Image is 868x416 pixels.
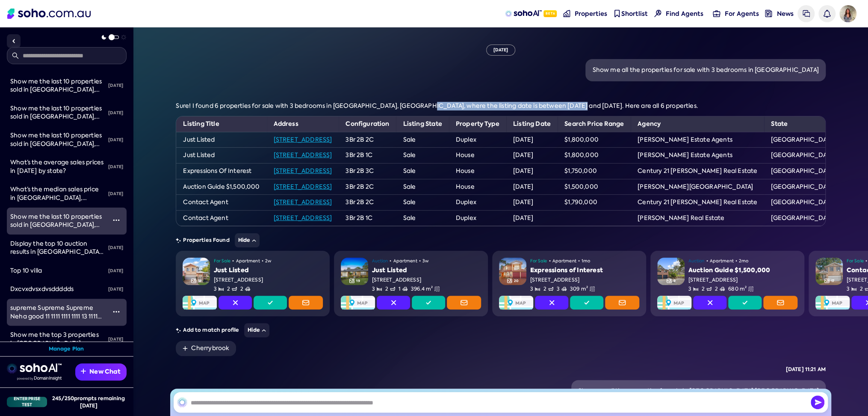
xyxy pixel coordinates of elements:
td: Just Listed [176,132,266,148]
span: 396.4 m² [411,285,433,293]
span: 680 m² [728,285,747,293]
div: Enterprise Test [7,397,47,407]
a: [STREET_ADDRESS] [274,151,332,159]
span: 2 [543,285,553,293]
div: Show me all the properties for sale with 3 bedrooms in [GEOGRAPHIC_DATA] [592,66,818,74]
span: • [735,258,737,264]
div: 245 / 250 prompts remaining [DATE] [50,395,127,409]
span: Display the top 10 auction results in [GEOGRAPHIC_DATA] this year [10,240,103,264]
img: Property [815,258,843,285]
a: PropertyGallery Icon20For Sale•Apartment•1moExpressions of Interest[STREET_ADDRESS]3Bedrooms2Bath... [492,251,646,316]
img: Property [341,258,368,285]
span: Show me the top 3 properties in [GEOGRAPHIC_DATA] [10,331,99,347]
div: What’s the median sales price in Palm Beach, NSW? [10,185,105,202]
a: PropertyGallery Icon9Auction•Apartment•2moAuction Guide $1,500,000[STREET_ADDRESS]3Bedrooms2Bathr... [650,251,804,316]
td: Duplex [449,210,506,226]
span: supreme Supreme Supreme Neha good 11 1111 1111 1111 13 1111 1111 [10,304,102,328]
img: More icon [113,308,120,315]
span: 309 m² [570,285,588,293]
img: Map [815,296,850,309]
td: [DATE] [506,163,558,179]
img: Gallery Icon [667,278,672,283]
img: sohoAI logo [505,10,541,17]
td: Auction Guide $1,500,000 [176,179,266,195]
img: Map [341,296,375,309]
td: [DATE] [506,148,558,163]
img: Property [183,258,210,285]
span: Sure! I found 6 properties for sale with 3 bedrooms in [GEOGRAPHIC_DATA], [GEOGRAPHIC_DATA], wher... [176,102,697,110]
img: for-agents-nav icon [713,10,720,17]
span: Apartment [393,258,417,264]
div: Auction Guide $1,500,000 [688,266,797,275]
img: properties-nav icon [563,10,570,17]
span: • [578,258,580,264]
td: [GEOGRAPHIC_DATA] [764,148,842,163]
img: Land size [590,286,595,291]
a: Show me the last 10 properties sold in [GEOGRAPHIC_DATA], [GEOGRAPHIC_DATA] [7,208,106,235]
span: Top 10 villa [10,267,42,274]
td: Century 21 [PERSON_NAME] Real Estate [631,195,764,211]
img: Land size [434,286,440,291]
td: Sale [396,195,449,211]
td: 3Br 2B 3C [339,163,396,179]
span: 2mo [739,258,748,264]
div: Top 10 villa [10,267,105,275]
td: [GEOGRAPHIC_DATA] [764,195,842,211]
span: • [232,258,234,264]
button: Hide [244,323,269,337]
a: [STREET_ADDRESS] [274,183,332,190]
div: Properties Found [176,233,825,247]
td: [DATE] [506,179,558,195]
td: House [449,179,506,195]
img: Bedrooms [535,286,540,291]
span: Apartment [552,258,576,264]
a: Top 10 villa [7,261,105,280]
div: [DATE] [486,45,516,56]
td: House [449,163,506,179]
td: [DATE] [506,132,558,148]
img: Sidebar toggle icon [9,36,19,46]
div: [STREET_ADDRESS] [213,276,323,284]
div: [STREET_ADDRESS] [372,276,481,284]
td: Sale [396,179,449,195]
a: Display the top 10 auction results in [GEOGRAPHIC_DATA] this year [7,235,105,261]
td: [GEOGRAPHIC_DATA] [764,179,842,195]
th: Property Type [449,116,506,132]
img: Gallery Icon [824,278,830,283]
div: [DATE] [105,76,127,95]
a: What’s the average sales prices in [DATE] by state? [7,153,105,180]
a: Show me the last 10 properties sold in [GEOGRAPHIC_DATA], [GEOGRAPHIC_DATA] [7,72,105,99]
span: • [419,258,420,264]
span: News [776,9,793,18]
span: Auction [372,258,388,264]
td: Expressions Of Interest [176,163,266,179]
img: Bathrooms [390,286,395,291]
th: Agency [631,116,764,132]
td: $1,790,000 [558,195,631,211]
span: 20 [514,279,519,283]
td: [DATE] [506,210,558,226]
span: Avatar of Isabelle dB [839,5,856,22]
span: 2 [227,285,237,293]
a: PropertyGallery Icon19Auction•Apartment•3wJust Listed[STREET_ADDRESS]3Bedrooms2Bathrooms1Carspots... [334,251,488,316]
img: Property [657,258,685,285]
img: Map [183,296,217,309]
img: Bathrooms [706,286,712,291]
div: Show me all the properties for sale in [GEOGRAPHIC_DATA] [GEOGRAPHIC_DATA] [578,387,819,395]
td: [PERSON_NAME][GEOGRAPHIC_DATA] [631,179,764,195]
span: Auction [688,258,704,264]
a: Cherrybrook [176,341,236,356]
div: [DATE] [105,238,127,257]
span: Apartment [709,258,733,264]
span: • [865,258,867,264]
div: supreme Supreme Supreme Neha good 11 1111 1111 1111 13 1111 1111 [10,304,106,321]
div: [DATE] [105,280,127,299]
span: Find Agents [666,9,703,18]
span: Show me the last 10 properties sold in [GEOGRAPHIC_DATA], [GEOGRAPHIC_DATA] [10,77,102,102]
span: • [390,258,391,264]
td: Sale [396,148,449,163]
img: bell icon [823,10,830,17]
div: [DATE] 11:21 AM [785,366,825,373]
div: [DATE] [105,330,127,349]
div: Show me the last 10 properties sold in Palm Beach, NSW [10,213,106,229]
